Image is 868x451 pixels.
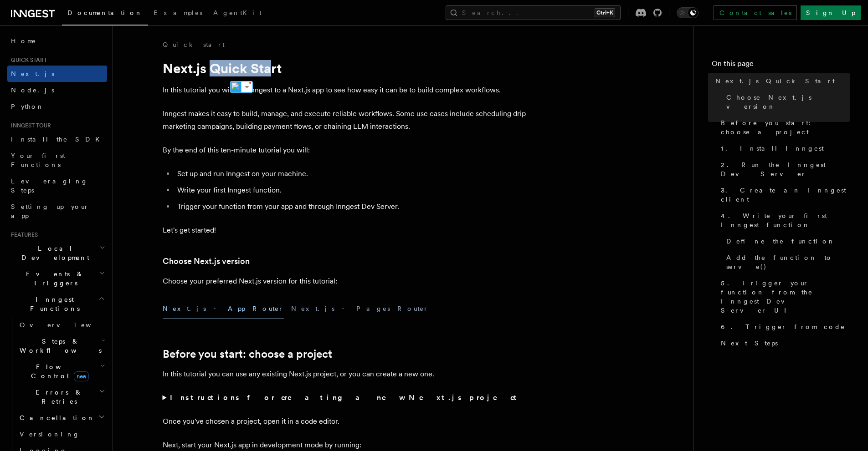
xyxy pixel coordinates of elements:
span: Examples [154,9,202,16]
a: Add the function to serve() [723,249,850,275]
span: Next.js Quick Start [715,76,835,86]
span: Node.js [11,86,54,94]
a: Overview [16,317,107,333]
span: Flow Control [16,362,100,380]
a: Home [7,33,107,49]
a: Contact sales [714,5,797,20]
span: 5. Trigger your function from the Inngest Dev Server UI [721,279,850,315]
li: Write your first Inngest function. [175,184,527,197]
span: Documentation [67,9,143,16]
button: Toggle dark mode [677,7,699,18]
p: By the end of this ten-minute tutorial you will: [163,144,527,157]
a: Choose Next.js version [723,89,850,115]
span: Next Steps [721,339,778,348]
li: Set up and run Inngest on your machine. [175,167,527,180]
a: Before you start: choose a project [163,348,332,360]
a: 2. Run the Inngest Dev Server [717,157,850,182]
a: Quick start [163,40,225,49]
span: Cancellation [16,413,95,422]
a: 4. Write your first Inngest function [717,208,850,233]
p: In this tutorial you will add Inngest to a Next.js app to see how easy it can be to build complex... [163,84,527,96]
a: Node.js [7,82,107,98]
span: Install the SDK [11,136,105,143]
a: Documentation [62,3,148,25]
span: Versioning [20,431,80,438]
span: Inngest Functions [7,295,98,313]
span: Setting up your app [11,203,89,219]
span: Inngest tour [7,122,51,129]
button: Search...Ctrl+K [446,5,621,20]
a: 3. Create an Inngest client [717,182,850,208]
h4: On this page [712,58,850,73]
a: Define the function [723,233,850,249]
a: Python [7,98,107,115]
span: Events & Triggers [7,269,99,288]
span: 1. Install Inngest [721,144,824,153]
span: Quick start [7,56,47,64]
span: Python [11,103,44,110]
button: Cancellation [16,410,107,426]
span: 2. Run the Inngest Dev Server [721,160,850,178]
span: Your first Functions [11,152,65,168]
a: 1. Install Inngest [717,140,850,157]
a: Sign Up [801,5,861,20]
p: Inngest makes it easy to build, manage, and execute reliable workflows. Some use cases include sc... [163,107,527,133]
a: Examples [148,3,208,25]
a: Leveraging Steps [7,173,107,198]
a: Next.js [7,66,107,82]
p: Let's get started! [163,224,527,237]
button: Next.js - App Router [163,299,284,319]
span: Errors & Retries [16,388,99,406]
a: Versioning [16,426,107,442]
kbd: Ctrl+K [595,8,615,17]
span: Next.js [11,70,54,77]
a: 5. Trigger your function from the Inngest Dev Server UI [717,275,850,319]
a: Before you start: choose a project [717,115,850,140]
span: Choose Next.js version [726,93,850,111]
a: Choose Next.js version [163,255,250,268]
span: Steps & Workflows [16,337,102,355]
h1: Next.js Quick Start [163,60,527,76]
span: 4. Write your first Inngest function [721,211,850,229]
span: Define the function [726,237,835,246]
button: Errors & Retries [16,384,107,410]
span: AgentKit [213,9,262,16]
span: new [74,371,89,381]
button: Next.js - Pages Router [291,299,429,319]
span: Features [7,231,38,238]
span: Overview [20,321,113,329]
a: 6. Trigger from code [717,319,850,335]
li: Trigger your function from your app and through Inngest Dev Server. [175,200,527,213]
p: Choose your preferred Next.js version for this tutorial: [163,275,527,288]
p: Once you've chosen a project, open it in a code editor. [163,415,527,428]
a: Next.js Quick Start [712,73,850,89]
button: Inngest Functions [7,291,107,317]
a: Next Steps [717,335,850,351]
span: Leveraging Steps [11,177,88,194]
a: Setting up your app [7,198,107,224]
span: 6. Trigger from code [721,322,845,331]
button: Local Development [7,240,107,266]
button: Events & Triggers [7,266,107,291]
summary: Instructions for creating a new Next.js project [163,391,527,404]
span: Before you start: choose a project [721,118,850,137]
button: Steps & Workflows [16,333,107,359]
span: 3. Create an Inngest client [721,186,850,204]
a: Your first Functions [7,147,107,173]
span: Home [11,36,36,46]
button: Flow Controlnew [16,359,107,384]
a: AgentKit [208,3,267,25]
span: Add the function to serve() [726,253,850,271]
strong: Instructions for creating a new Next.js project [170,393,520,402]
span: Local Development [7,244,99,262]
p: In this tutorial you can use any existing Next.js project, or you can create a new one. [163,368,527,380]
a: Install the SDK [7,131,107,147]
